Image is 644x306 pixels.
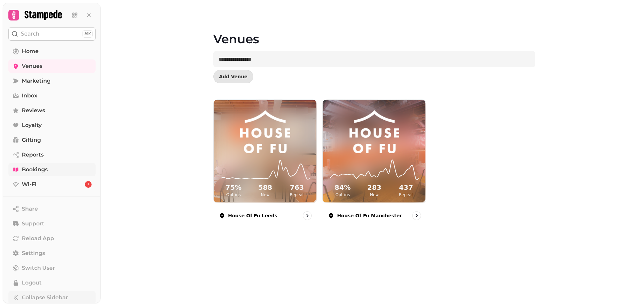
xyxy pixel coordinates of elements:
button: Collapse Sidebar [8,291,96,304]
svg: go to [413,212,420,219]
span: Home [22,47,39,55]
a: Loyalty [8,119,96,132]
span: Add Venue [219,74,248,79]
div: ⌘K [83,30,93,38]
h2: 84 % [328,183,357,192]
a: Reports [8,148,96,162]
a: Gifting [8,133,96,147]
h2: 588 [251,183,279,192]
p: Opt-ins [219,192,248,198]
a: Wi-Fi1 [8,178,96,191]
span: Support [22,220,44,228]
span: Gifting [22,136,41,144]
p: Repeat [282,192,311,198]
img: House of Fu Manchester [336,110,413,153]
span: Reviews [22,106,45,115]
button: Logout [8,276,96,290]
span: Switch User [22,264,55,272]
p: Repeat [391,192,420,198]
button: Support [8,217,96,230]
a: Venues [8,59,96,73]
span: 1 [87,182,89,187]
a: Marketing [8,74,96,88]
h1: Venues [213,16,535,46]
span: Wi-Fi [22,180,37,188]
h2: 283 [360,183,389,192]
span: Inbox [22,92,37,100]
button: Add Venue [213,70,253,83]
a: Settings [8,247,96,260]
button: Switch User [8,261,96,275]
span: Collapse Sidebar [22,294,68,302]
span: Settings [22,249,45,257]
p: Opt-ins [328,192,357,198]
span: Reload App [22,234,54,243]
a: House of Fu LeedsHouse of Fu Leeds75%Opt-ins588New763RepeatHouse of Fu Leeds [213,99,317,225]
a: Reviews [8,104,96,117]
a: Bookings [8,163,96,176]
span: Bookings [22,166,48,174]
button: Reload App [8,232,96,245]
span: Venues [22,62,42,70]
span: Marketing [22,77,51,85]
svg: go to [304,212,311,219]
p: House of Fu Manchester [337,212,402,219]
p: House of Fu Leeds [228,212,277,219]
button: Share [8,202,96,216]
button: Search⌘K [8,27,96,41]
span: Reports [22,151,44,159]
span: Loyalty [22,121,42,129]
h2: 763 [282,183,311,192]
a: Home [8,45,96,58]
span: Share [22,205,38,213]
a: House of Fu Manchester House of Fu Manchester 84%Opt-ins283New437RepeatHouse of Fu Manchester [322,99,426,225]
a: Inbox [8,89,96,102]
h2: 75 % [219,183,248,192]
h2: 437 [391,183,420,192]
img: House of Fu Leeds [226,110,304,153]
p: New [251,192,279,198]
p: New [360,192,389,198]
p: Search [21,30,39,38]
span: Logout [22,279,42,287]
